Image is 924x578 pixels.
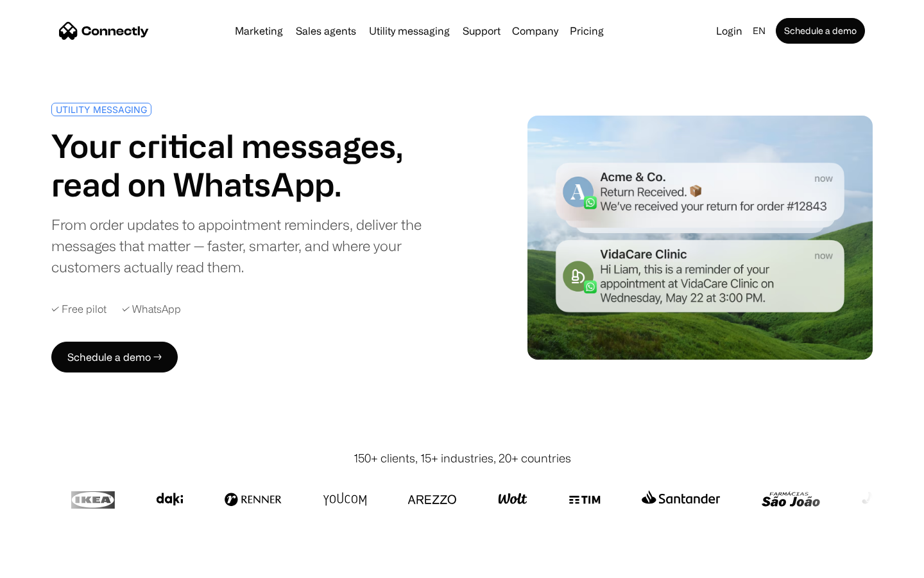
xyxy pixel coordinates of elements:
div: en [753,22,766,40]
a: Schedule a demo → [51,342,178,372]
div: ✓ WhatsApp [122,303,181,315]
a: Marketing [230,26,288,36]
ul: Language list [26,556,77,574]
div: From order updates to appointment reminders, deliver the messages that matter — faster, smarter, ... [51,214,457,277]
div: en [748,22,773,40]
h1: Your critical messages, read on WhatsApp. [51,127,457,204]
aside: Language selected: English [13,554,77,574]
div: Company [512,22,558,40]
a: Support [458,26,506,36]
div: 150+ clients, 15+ industries, 20+ countries [354,450,571,467]
a: Login [711,22,748,40]
a: Sales agents [291,26,361,36]
a: Pricing [565,26,609,36]
a: Utility messaging [364,26,455,36]
a: Schedule a demo [776,18,865,44]
a: home [59,21,149,40]
div: Company [508,22,562,40]
div: UTILITY MESSAGING [56,105,147,114]
div: ✓ Free pilot [51,303,107,315]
